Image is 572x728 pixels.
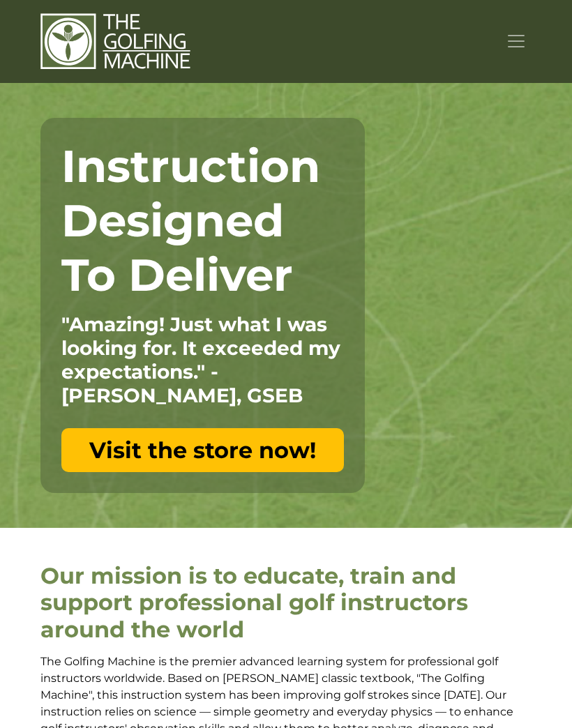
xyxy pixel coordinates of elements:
[40,13,190,70] img: The Golfing Machine
[61,312,344,407] p: "Amazing! Just what I was looking for. It exceeded my expectations." - [PERSON_NAME], GSEB
[61,139,344,302] h1: Instruction Designed To Deliver
[40,563,532,643] h2: Our mission is to educate, train and support professional golf instructors around the world
[61,428,344,472] a: Visit the store now!
[501,29,532,54] button: Toggle navigation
